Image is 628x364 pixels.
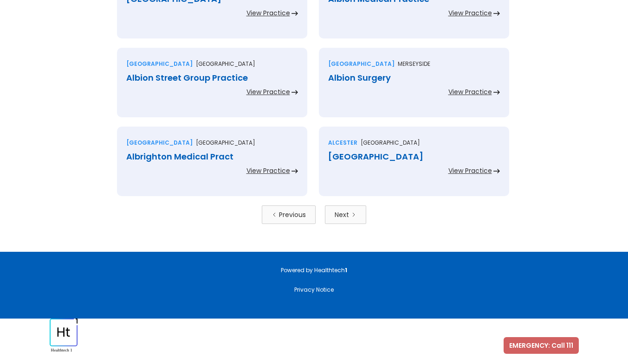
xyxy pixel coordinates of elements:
strong: 1 [345,266,347,274]
a: [GEOGRAPHIC_DATA][GEOGRAPHIC_DATA]Albrighton Medical PractView Practice [117,127,307,205]
div: [GEOGRAPHIC_DATA] [328,59,395,69]
div: [GEOGRAPHIC_DATA] [328,152,500,161]
div: [GEOGRAPHIC_DATA] [126,138,193,147]
a: [GEOGRAPHIC_DATA]MerseysideAlbion SurgeryView Practice [319,48,509,127]
p: Merseyside [398,59,430,69]
a: [GEOGRAPHIC_DATA][GEOGRAPHIC_DATA]Albion Street Group PracticeView Practice [117,48,307,127]
div: View Practice [448,166,492,175]
div: Albion Street Group Practice [126,73,298,83]
div: View Practice [448,87,492,96]
a: Previous Page [262,205,316,224]
p: [GEOGRAPHIC_DATA] [196,59,255,69]
div: Alcester [328,138,357,147]
div: View Practice [448,8,492,18]
div: View Practice [246,87,290,96]
div: [GEOGRAPHIC_DATA] [126,59,193,69]
div: View Practice [246,8,290,18]
a: Next Page [325,205,366,224]
div: List [117,205,511,224]
p: [GEOGRAPHIC_DATA] [196,138,255,147]
p: [GEOGRAPHIC_DATA] [361,138,420,147]
div: Albion Surgery [328,73,500,83]
div: Previous [279,210,306,219]
a: Alcester[GEOGRAPHIC_DATA][GEOGRAPHIC_DATA]View Practice [319,127,509,205]
div: View Practice [246,166,290,175]
span: EMERGENCY: Call 111 [509,341,573,350]
div: Albrighton Medical Pract [126,152,298,161]
a: Powered by Healthtech1 [281,266,347,274]
a: EMERGENCY: Call 111 [504,337,579,354]
a: Privacy Notice [294,286,334,294]
div: Next [335,210,349,219]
